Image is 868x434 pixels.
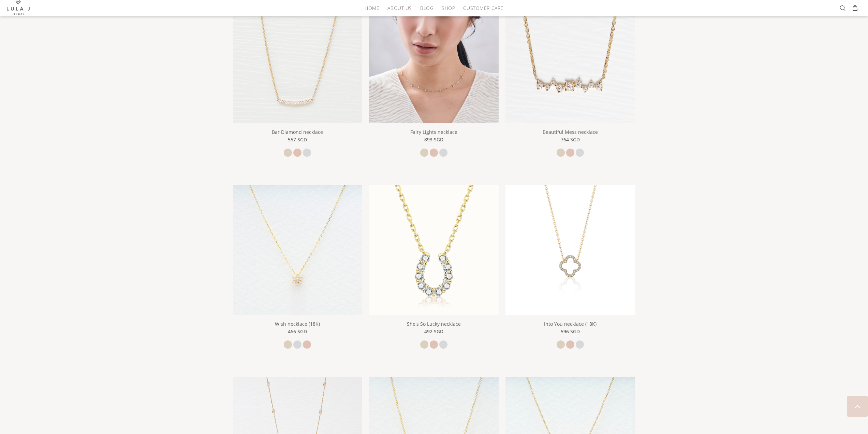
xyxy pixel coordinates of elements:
a: white gold [576,340,584,349]
a: white gold [576,149,584,157]
a: rose gold [430,149,438,157]
a: Beautiful Mess necklace [543,129,598,135]
a: BACK TO TOP [847,396,868,417]
span: SHOP [442,5,455,11]
a: rose gold [566,149,574,157]
span: 466 SGD [288,328,307,335]
a: yellow gold [284,340,292,349]
a: yellow gold [557,149,565,157]
span: 764 SGD [561,136,580,143]
a: yellow gold [284,149,292,157]
a: yellow gold [557,340,565,349]
a: HOME [361,3,383,13]
a: ABOUT US [383,3,416,13]
a: rose gold [303,340,311,349]
a: She's So Lucky necklace [369,246,499,252]
a: rose gold [566,340,574,349]
a: Beautiful Mess necklace [505,54,635,60]
a: Bar Diamond necklace [272,129,323,135]
span: 596 SGD [561,328,580,335]
a: white gold [439,149,447,157]
a: white gold [293,340,301,349]
a: white gold [439,340,447,349]
a: Fairy Lights necklace Fairy Lights necklace [369,54,499,60]
a: CUSTOMER CARE [459,3,503,13]
span: 557 SGD [288,136,307,143]
a: Into You necklace (18K) [544,321,597,327]
a: SHOP [438,3,459,13]
span: HOME [365,5,379,11]
span: CUSTOMER CARE [463,5,503,11]
a: yellow gold [420,149,428,157]
span: 492 SGD [424,328,443,335]
a: Fairy Lights necklace [410,129,457,135]
a: Wish necklace (18K) [233,246,363,252]
a: BLOG [416,3,438,13]
span: ABOUT US [387,5,412,11]
a: Wish necklace (18K) [275,321,320,327]
a: She's So Lucky necklace [407,321,461,327]
a: Into You necklace (18K) [505,246,635,252]
span: 893 SGD [424,136,443,143]
a: rose gold [293,149,301,157]
a: white gold [303,149,311,157]
a: Bar Diamond necklace [233,54,363,60]
a: rose gold [430,340,438,349]
a: yellow gold [420,340,428,349]
span: BLOG [420,5,433,11]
